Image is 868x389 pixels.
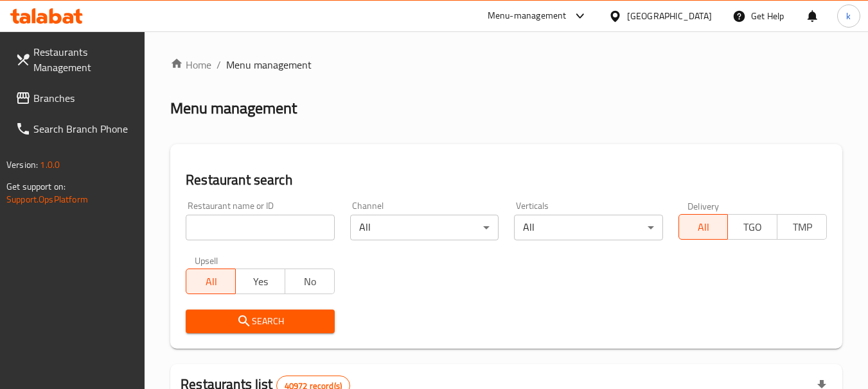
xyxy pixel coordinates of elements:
span: TMP [783,218,822,236]
span: No [290,272,330,291]
span: Get support on: [6,178,66,195]
nav: breadcrumb [170,57,842,72]
button: Yes [235,269,285,294]
a: Search Branch Phone [5,113,145,144]
a: Branches [5,83,145,113]
button: TMP [777,214,827,240]
div: Menu-management [488,8,567,24]
span: Yes [241,272,280,291]
span: k [846,9,851,23]
span: 1.0.0 [40,156,60,173]
div: All [350,215,499,240]
button: Search [186,310,334,333]
span: Search [196,313,324,329]
span: Menu management [226,57,312,72]
input: Search for restaurant name or ID.. [186,215,334,240]
span: All [191,272,231,291]
div: [GEOGRAPHIC_DATA] [627,9,712,23]
button: All [678,214,729,240]
span: All [684,218,723,236]
h2: Restaurant search [186,170,827,190]
span: Restaurants Management [33,44,135,75]
span: Version: [6,156,38,173]
label: Delivery [687,201,720,210]
span: Branches [33,90,135,106]
h2: Menu management [170,98,297,119]
span: Search Branch Phone [33,121,135,137]
span: TGO [733,218,772,236]
button: No [285,269,335,294]
button: All [186,269,236,294]
a: Support.OpsPlatform [6,191,88,208]
button: TGO [727,214,777,240]
div: All [514,215,662,240]
a: Restaurants Management [5,37,145,83]
a: Home [170,57,211,72]
label: Upsell [195,256,218,265]
li: / [217,57,221,72]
